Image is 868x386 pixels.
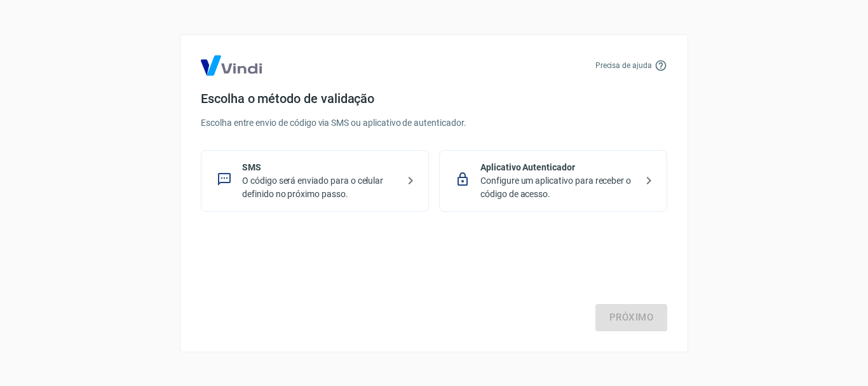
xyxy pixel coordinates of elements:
p: SMS [242,161,398,174]
p: Escolha entre envio de código via SMS ou aplicativo de autenticador. [201,116,667,130]
p: Configure um aplicativo para receber o código de acesso. [480,174,636,201]
p: Aplicativo Autenticador [480,161,636,174]
img: Logo Vind [201,55,262,76]
p: O código será enviado para o celular definido no próximo passo. [242,174,398,201]
div: Aplicativo AutenticadorConfigure um aplicativo para receber o código de acesso. [439,150,667,212]
h4: Escolha o método de validação [201,91,667,106]
div: SMSO código será enviado para o celular definido no próximo passo. [201,150,429,212]
p: Precisa de ajuda [595,60,652,71]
